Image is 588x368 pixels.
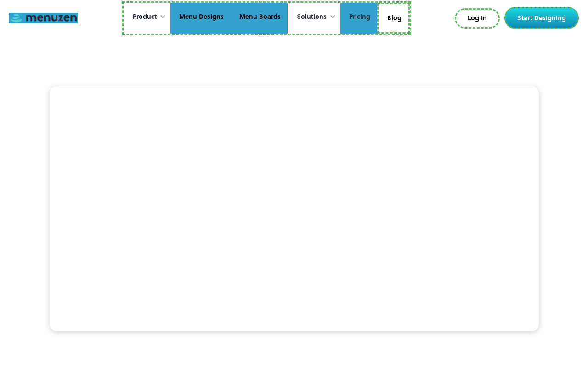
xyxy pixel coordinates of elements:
[340,3,377,34] a: Pricing
[504,7,579,29] a: Start Designing
[124,3,170,31] div: Product
[377,3,410,34] a: Blog
[297,12,327,22] div: Solutions
[231,3,288,34] a: Menu Boards
[288,3,340,31] div: Solutions
[133,12,157,22] div: Product
[170,3,231,34] a: Menu Designs
[455,8,500,29] a: Log In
